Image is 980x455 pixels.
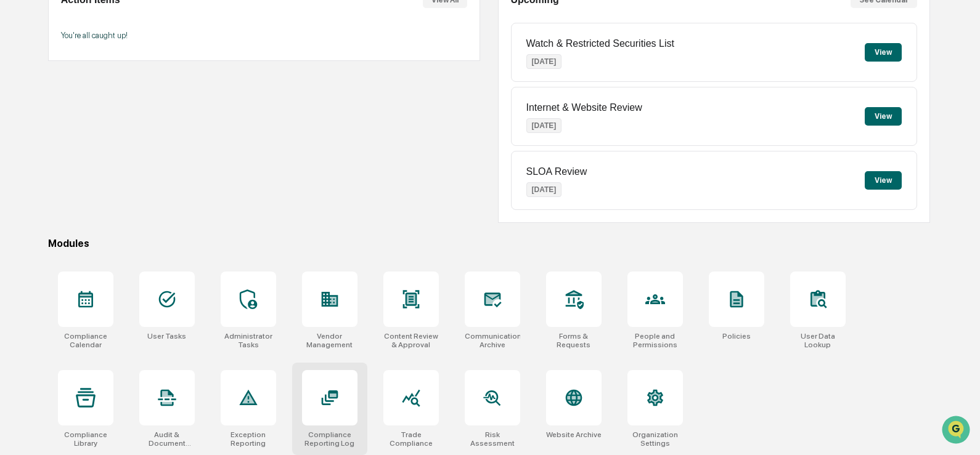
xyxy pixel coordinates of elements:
[722,332,751,340] div: Policies
[627,430,683,448] div: Organization Settings
[7,174,83,196] a: 🔎Data Lookup
[42,107,156,116] div: We're available if you need us!
[865,171,902,190] button: View
[302,430,357,448] div: Compliance Reporting Log
[790,332,846,349] div: User Data Lookup
[61,31,467,40] p: You're all caught up!
[221,332,276,349] div: Administrator Tasks
[383,430,439,448] div: Trade Compliance
[526,102,642,113] p: Internet & Website Review
[627,332,683,349] div: People and Permissions
[25,155,80,167] span: Preclearance
[12,156,22,166] div: 🖐️
[32,56,203,69] input: Clear
[526,118,562,133] p: [DATE]
[210,98,224,113] button: Start new chat
[89,156,99,166] div: 🗄️
[221,430,276,448] div: Exception Reporting
[383,332,439,349] div: Content Review & Approval
[546,332,602,349] div: Forms & Requests
[87,208,149,218] a: Powered byPylon
[48,238,930,249] div: Modules
[123,209,149,218] span: Pylon
[526,166,587,177] p: SLOA Review
[58,332,113,349] div: Compliance Calendar
[865,43,902,62] button: View
[139,430,195,448] div: Audit & Document Logs
[102,155,153,167] span: Attestations
[147,332,186,340] div: User Tasks
[25,179,78,191] span: Data Lookup
[941,414,974,448] iframe: Open customer support
[526,54,562,69] p: [DATE]
[58,430,113,448] div: Compliance Library
[302,332,357,349] div: Vendor Management
[12,180,22,190] div: 🔎
[465,332,520,349] div: Communications Archive
[465,430,520,448] div: Risk Assessment
[526,38,674,49] p: Watch & Restricted Securities List
[865,107,902,126] button: View
[42,94,202,107] div: Start new chat
[546,430,602,439] div: Website Archive
[12,26,224,46] p: How can we help?
[12,94,35,116] img: 1746055101610-c473b297-6a78-478c-a979-82029cc54cd1
[84,150,158,172] a: 🗄️Attestations
[526,182,562,197] p: [DATE]
[7,150,84,172] a: 🖐️Preclearance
